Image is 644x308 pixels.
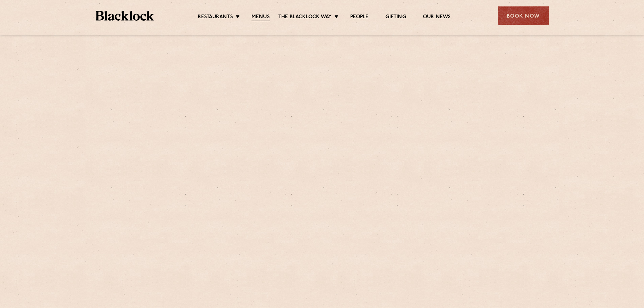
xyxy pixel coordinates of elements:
[96,11,154,21] img: BL_Textured_Logo-footer-cropped.svg
[350,14,368,21] a: People
[423,14,451,21] a: Our News
[385,14,406,21] a: Gifting
[498,6,549,25] div: Book Now
[198,14,233,21] a: Restaurants
[278,14,332,21] a: The Blacklock Way
[252,14,270,21] a: Menus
